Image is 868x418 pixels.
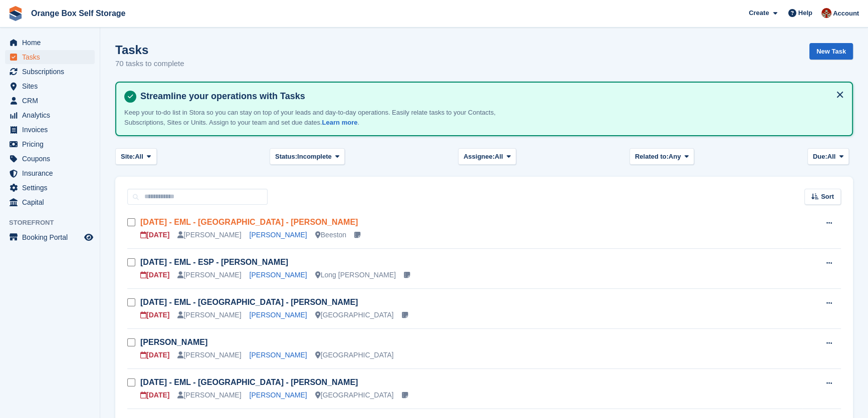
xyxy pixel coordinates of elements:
a: [DATE] - EML - [GEOGRAPHIC_DATA] - [PERSON_NAME] [140,298,358,306]
div: [DATE] [140,350,169,360]
span: All [827,152,836,162]
button: Assignee: All [458,148,517,165]
span: Sites [22,79,82,93]
div: [DATE] [140,270,169,280]
span: Help [798,8,812,18]
span: Incomplete [297,152,332,162]
a: [PERSON_NAME] [250,311,307,319]
span: Insurance [22,166,82,180]
span: Due: [813,152,827,162]
h1: Tasks [115,43,184,57]
a: [DATE] - EML - ESP - [PERSON_NAME] [140,258,288,266]
div: Long [PERSON_NAME] [315,270,396,280]
span: Pricing [22,137,82,151]
span: Create [749,8,769,18]
div: [PERSON_NAME] [177,350,241,360]
span: Related to: [635,152,669,162]
a: [DATE] - EML - [GEOGRAPHIC_DATA] - [PERSON_NAME] [140,378,358,386]
a: [PERSON_NAME] [140,338,207,346]
span: Subscriptions [22,65,82,79]
span: Any [669,152,681,162]
button: Site: All [115,148,157,165]
div: [DATE] [140,230,169,240]
a: menu [5,181,95,195]
a: [PERSON_NAME] [250,231,307,239]
a: [PERSON_NAME] [250,271,307,279]
span: Settings [22,181,82,195]
a: New Task [809,43,853,60]
span: Coupons [22,152,82,166]
a: menu [5,230,95,244]
span: Account [833,9,859,19]
div: [DATE] [140,390,169,400]
h4: Streamline your operations with Tasks [136,91,844,102]
div: [GEOGRAPHIC_DATA] [315,310,394,320]
span: Invoices [22,123,82,137]
span: Analytics [22,108,82,122]
img: stora-icon-8386f47178a22dfd0bd8f6a31ec36ba5ce8667c1dd55bd0f319d3a0aa187defe.svg [8,6,23,21]
a: menu [5,79,95,93]
span: CRM [22,94,82,108]
a: menu [5,50,95,64]
span: Storefront [9,218,100,228]
a: Orange Box Self Storage [27,5,130,22]
div: [PERSON_NAME] [177,390,241,400]
span: All [495,152,503,162]
a: [PERSON_NAME] [250,351,307,359]
a: menu [5,123,95,137]
a: menu [5,152,95,166]
a: menu [5,166,95,180]
span: Tasks [22,50,82,64]
button: Due: All [807,148,849,165]
a: menu [5,137,95,151]
a: menu [5,94,95,108]
span: Booking Portal [22,230,82,244]
div: [GEOGRAPHIC_DATA] [315,350,394,360]
button: Status: Incomplete [270,148,345,165]
span: Status: [275,152,297,162]
div: [PERSON_NAME] [177,310,241,320]
span: Site: [121,152,135,162]
span: All [135,152,143,162]
div: [PERSON_NAME] [177,270,241,280]
span: Sort [821,192,834,202]
a: Preview store [83,231,95,243]
p: 70 tasks to complete [115,58,184,70]
p: Keep your to-do list in Stora so you can stay on top of your leads and day-to-day operations. Eas... [124,108,500,127]
span: Home [22,36,82,50]
a: [PERSON_NAME] [250,391,307,399]
div: [GEOGRAPHIC_DATA] [315,390,394,400]
div: [DATE] [140,310,169,320]
div: [PERSON_NAME] [177,230,241,240]
a: Learn more [322,119,358,126]
img: Wayne Ball [821,8,831,18]
span: Capital [22,195,82,209]
div: Beeston [315,230,346,240]
button: Related to: Any [629,148,694,165]
a: [DATE] - EML - [GEOGRAPHIC_DATA] - [PERSON_NAME] [140,218,358,226]
a: menu [5,36,95,50]
span: Assignee: [464,152,495,162]
a: menu [5,195,95,209]
a: menu [5,65,95,79]
a: menu [5,108,95,122]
